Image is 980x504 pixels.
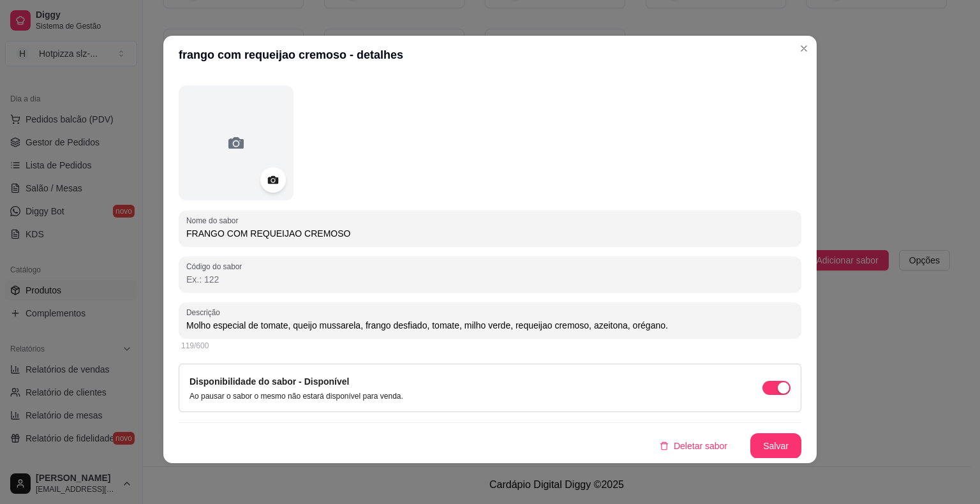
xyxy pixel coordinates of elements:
label: Disponibilidade do sabor - Disponível [189,376,349,387]
button: deleteDeletar sabor [650,433,738,459]
label: Nome do sabor [186,215,242,226]
button: Salvar [750,433,801,459]
p: Ao pausar o sabor o mesmo não estará disponível para venda. [189,391,403,401]
div: 119/600 [181,341,799,351]
span: delete [660,441,669,450]
input: Nome do sabor [186,227,794,240]
label: Descrição [186,307,225,318]
input: Descrição [186,319,794,332]
button: Close [794,38,814,59]
header: frango com requeijao cremoso - detalhes [163,36,817,74]
label: Código do sabor [186,261,246,272]
input: Código do sabor [186,273,794,286]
